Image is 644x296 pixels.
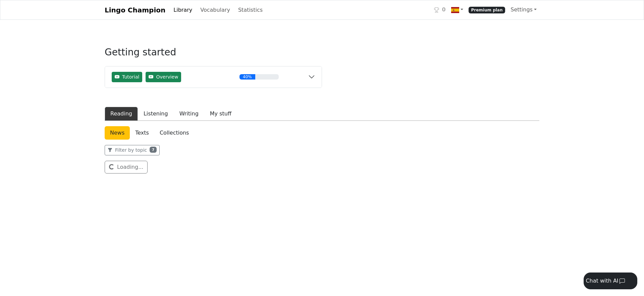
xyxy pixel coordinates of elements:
span: 7 [150,147,157,153]
h3: Getting started [105,47,322,63]
button: Reading [105,107,138,121]
a: Collections [154,126,194,140]
a: Vocabulary [198,3,233,17]
div: Chat with AI [586,277,618,285]
a: 0 [431,3,448,17]
button: Writing [174,107,204,121]
button: Overview [146,72,181,82]
img: es.svg [451,6,459,14]
span: Premium plan [469,7,505,13]
button: Chat with AI [584,273,637,289]
button: Filter by topic7 [105,145,160,155]
span: 0 [442,6,445,14]
span: Overview [156,73,178,81]
button: Listening [138,107,174,121]
button: Tutorial [112,72,142,82]
a: News [105,126,130,140]
span: Tutorial [122,73,139,81]
button: My stuff [204,107,237,121]
a: Premium plan [466,3,508,17]
a: Lingo Champion [105,3,165,17]
a: Texts [130,126,154,140]
div: 40% [239,74,255,80]
a: Library [171,3,195,17]
a: Statistics [235,3,265,17]
a: Settings [508,3,539,16]
button: TutorialOverview40% [105,66,322,88]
